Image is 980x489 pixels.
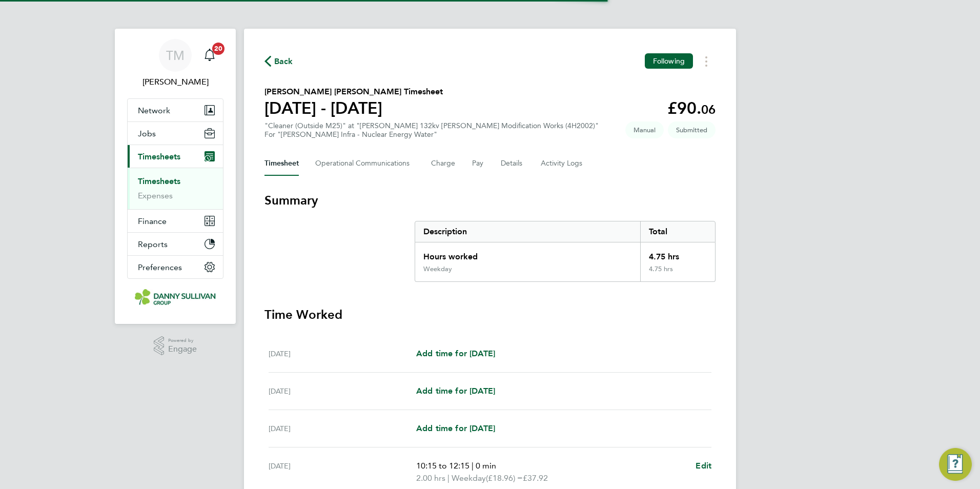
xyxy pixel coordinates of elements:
[415,221,716,282] div: Summary
[486,473,523,483] span: (£18.96) =
[199,39,220,72] a: 20
[541,151,584,176] button: Activity Logs
[415,221,640,242] div: Description
[501,151,524,176] button: Details
[667,98,716,118] app-decimal: £90.
[264,307,716,323] h3: Time Worked
[315,151,415,176] button: Operational Communications
[138,129,156,138] span: Jobs
[115,29,236,324] nav: Main navigation
[128,168,223,209] div: Timesheets
[625,121,664,138] span: This timesheet was manually created.
[939,448,972,481] button: Engage Resource Center
[415,242,640,265] div: Hours worked
[416,461,469,471] span: 10:15 to 12:15
[653,56,685,66] span: Following
[269,348,416,360] div: [DATE]
[645,53,693,69] button: Following
[135,289,216,305] img: dannysullivan-logo-retina.png
[128,233,223,255] button: Reports
[416,349,495,358] span: Add time for [DATE]
[416,385,495,397] a: Add time for [DATE]
[431,151,456,176] button: Charge
[168,336,197,345] span: Powered by
[128,122,223,145] button: Jobs
[264,86,443,98] h2: [PERSON_NAME] [PERSON_NAME] Timesheet
[212,43,224,55] span: 20
[127,289,223,305] a: Go to home page
[476,461,496,471] span: 0 min
[269,422,416,435] div: [DATE]
[168,345,197,354] span: Engage
[640,221,715,242] div: Total
[138,191,173,200] a: Expenses
[416,386,495,396] span: Add time for [DATE]
[138,106,170,115] span: Network
[138,262,182,272] span: Preferences
[696,461,711,471] span: Edit
[127,39,223,88] a: TM[PERSON_NAME]
[127,76,223,88] span: Tai Marjadsingh
[416,348,495,360] a: Add time for [DATE]
[274,55,293,68] span: Back
[138,176,180,186] a: Timesheets
[154,336,197,356] a: Powered byEngage
[640,265,715,281] div: 4.75 hrs
[452,472,486,484] span: Weekday
[423,265,452,273] div: Weekday
[697,53,716,69] button: Timesheets Menu
[264,151,299,176] button: Timesheet
[128,256,223,278] button: Preferences
[166,49,185,62] span: TM
[128,99,223,121] button: Network
[269,460,416,484] div: [DATE]
[696,460,711,472] a: Edit
[472,461,474,471] span: |
[264,192,716,209] h3: Summary
[264,130,599,139] div: For "[PERSON_NAME] Infra - Nuclear Energy Water"
[416,473,445,483] span: 2.00 hrs
[269,385,416,397] div: [DATE]
[138,152,180,161] span: Timesheets
[523,473,548,483] span: £37.92
[701,102,716,117] span: 06
[472,151,484,176] button: Pay
[447,473,450,483] span: |
[264,121,599,139] div: "Cleaner (Outside M25)" at "[PERSON_NAME] 132kv [PERSON_NAME] Modification Works (4H2002)"
[416,423,495,433] span: Add time for [DATE]
[264,98,443,118] h1: [DATE] - [DATE]
[416,422,495,435] a: Add time for [DATE]
[138,239,168,249] span: Reports
[138,216,167,226] span: Finance
[668,121,716,138] span: This timesheet is Submitted.
[128,210,223,232] button: Finance
[128,145,223,168] button: Timesheets
[264,55,293,68] button: Back
[640,242,715,265] div: 4.75 hrs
